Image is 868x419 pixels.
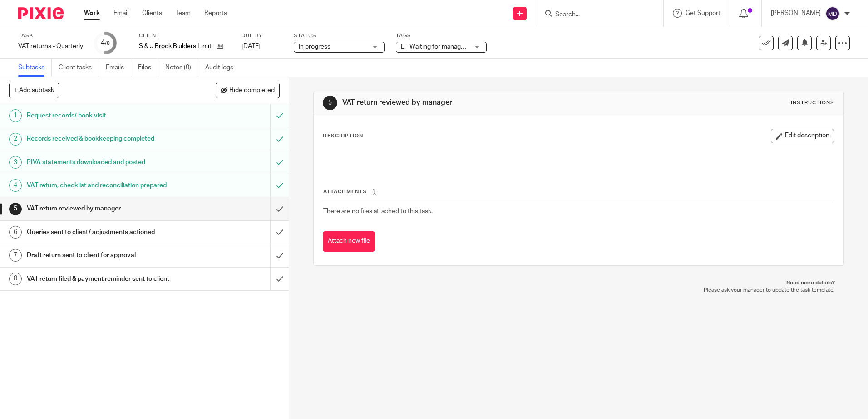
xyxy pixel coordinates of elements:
[242,32,282,39] label: Due by
[554,11,636,19] input: Search
[176,9,191,18] a: Team
[322,279,834,287] p: Need more details?
[27,156,183,169] h1: PIVA statements downloaded and posted
[323,231,375,252] button: Attach new file
[791,99,834,107] div: Instructions
[9,249,22,262] div: 7
[825,6,840,21] img: svg%3E
[27,272,183,286] h1: VAT return filed & payment reminder sent to client
[27,179,183,192] h1: VAT return, checklist and reconciliation prepared
[142,9,162,18] a: Clients
[59,59,99,77] a: Client tasks
[106,59,131,77] a: Emails
[771,129,834,143] button: Edit description
[9,109,22,122] div: 1
[9,179,22,192] div: 4
[9,203,22,215] div: 5
[9,273,22,285] div: 8
[165,59,198,77] a: Notes (0)
[9,133,22,146] div: 2
[27,132,183,146] h1: Records received & bookkeeping completed
[323,132,363,140] p: Description
[771,9,821,18] p: [PERSON_NAME]
[27,225,183,239] h1: Queries sent to client/ adjustments actioned
[323,208,433,214] span: There are no files attached to this task.
[113,9,128,18] a: Email
[27,202,183,215] h1: VAT return reviewed by manager
[242,43,261,49] span: [DATE]
[323,189,367,194] span: Attachments
[342,98,598,107] h1: VAT return reviewed by manager
[9,226,22,239] div: 6
[27,248,183,262] h1: Draft return sent to client for approval
[229,87,275,94] span: Hide completed
[18,7,64,19] img: Pixie
[686,10,720,16] span: Get Support
[299,44,330,50] span: In progress
[18,42,83,51] div: VAT returns - Quarterly
[294,32,385,39] label: Status
[84,9,100,18] a: Work
[9,83,59,98] button: + Add subtask
[27,109,183,122] h1: Request records/ book visit
[138,59,158,77] a: Files
[139,32,230,39] label: Client
[101,38,110,48] div: 4
[322,287,834,294] p: Please ask your manager to update the task template.
[18,59,52,77] a: Subtasks
[396,32,487,39] label: Tags
[105,41,110,46] small: /8
[139,42,212,51] p: S & J Brock Builders Limited
[18,32,83,39] label: Task
[216,83,280,98] button: Hide completed
[323,96,337,110] div: 5
[204,9,227,18] a: Reports
[9,156,22,169] div: 3
[205,59,240,77] a: Audit logs
[401,44,513,50] span: E - Waiting for manager review/approval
